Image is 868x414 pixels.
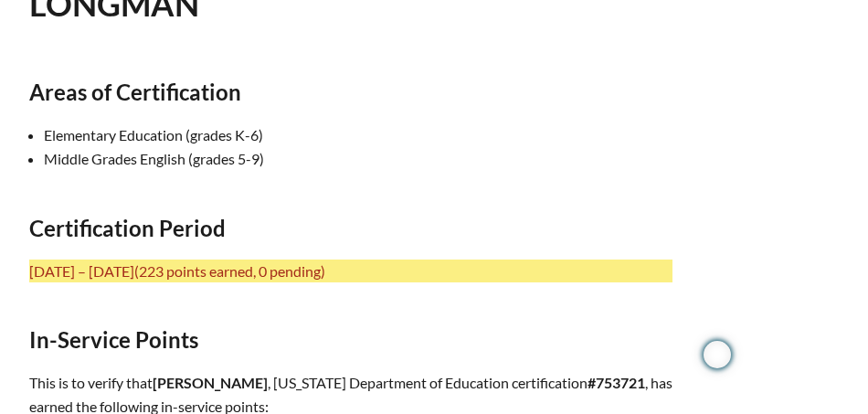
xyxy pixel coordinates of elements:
[134,262,325,280] span: (223 points earned, 0 pending)
[587,374,645,391] b: #753721
[44,123,687,147] li: Elementary Education (grades K-6)
[29,326,672,353] h2: In-Service Points
[44,147,687,171] li: Middle Grades English (grades 5-9)
[153,374,268,391] span: [PERSON_NAME]
[29,260,672,283] p: [DATE] – [DATE]
[29,79,672,105] h2: Areas of Certification
[29,215,672,241] h2: Certification Period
